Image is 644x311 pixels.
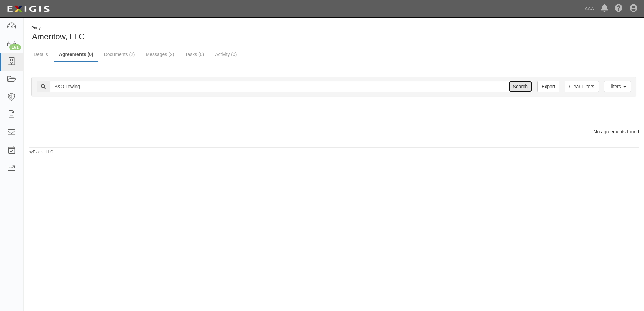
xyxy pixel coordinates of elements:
div: Ameritow, LLC [29,25,329,42]
div: Party [31,25,85,31]
a: Export [537,81,559,92]
a: Agreements (0) [54,47,98,62]
a: Exigis, LLC [33,150,53,154]
span: Ameritow, LLC [32,32,85,41]
a: Tasks (0) [180,47,209,61]
div: 161 [9,44,21,50]
a: Documents (2) [99,47,140,61]
a: Details [29,47,53,61]
div: No agreements found [24,128,644,135]
small: by [29,149,53,155]
a: AAA [581,2,598,15]
a: Messages (2) [141,47,180,61]
i: Help Center - Complianz [615,5,623,13]
a: Filters [604,81,631,92]
img: logo-5460c22ac91f19d4615b14bd174203de0afe785f0fc80cf4dbbc73dc1793850b.png [5,3,52,15]
input: Search [509,81,532,92]
input: Search [50,81,509,92]
a: Clear Filters [565,81,599,92]
a: Activity (0) [210,47,242,61]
